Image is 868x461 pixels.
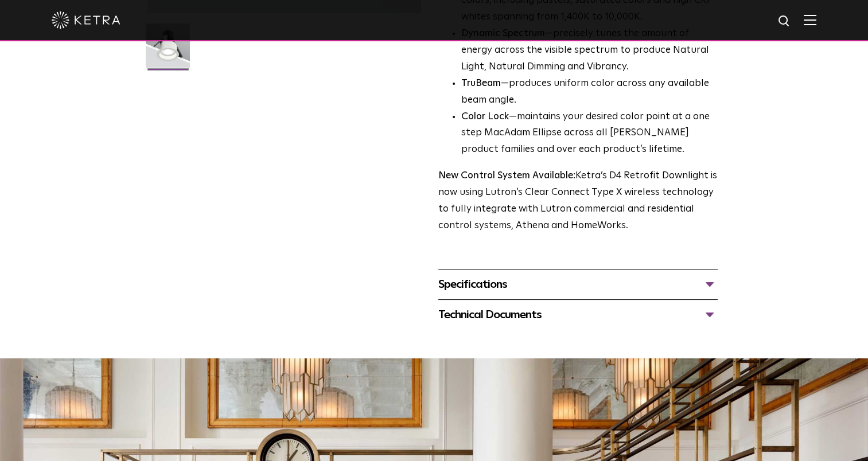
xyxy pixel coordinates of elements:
div: Technical Documents [438,306,718,324]
p: Ketra’s D4 Retrofit Downlight is now using Lutron’s Clear Connect Type X wireless technology to f... [438,168,718,235]
div: Specifications [438,275,718,294]
img: ketra-logo-2019-white [52,11,120,29]
img: D4R Retrofit Downlight [146,24,190,76]
img: search icon [777,14,792,29]
li: —produces uniform color across any available beam angle. [461,76,718,109]
li: —maintains your desired color point at a one step MacAdam Ellipse across all [PERSON_NAME] produc... [461,109,718,159]
img: Hamburger%20Nav.svg [804,14,816,25]
li: —precisely tunes the amount of energy across the visible spectrum to produce Natural Light, Natur... [461,26,718,76]
strong: TruBeam [461,79,501,88]
strong: Color Lock [461,112,509,122]
strong: New Control System Available: [438,171,575,181]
